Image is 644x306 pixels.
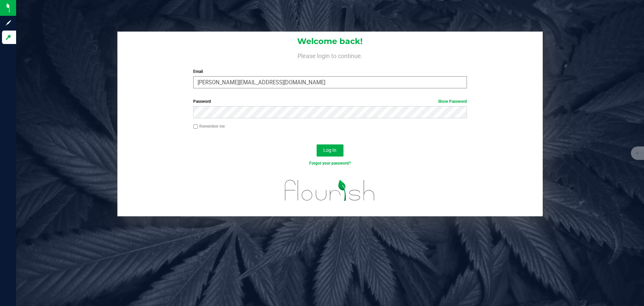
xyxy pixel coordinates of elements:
inline-svg: Sign up [5,19,12,26]
span: Password [193,99,211,104]
inline-svg: Log in [5,34,12,41]
label: Remember me [193,123,225,129]
a: Forgot your password? [309,161,351,166]
label: Email [193,69,467,75]
h4: Please login to continue. [117,51,543,59]
span: Log In [323,147,336,153]
h1: Welcome back! [117,37,543,46]
button: Log In [317,144,343,157]
img: flourish_logo.svg [277,173,383,208]
a: Show Password [438,99,467,104]
input: Remember me [193,124,198,129]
